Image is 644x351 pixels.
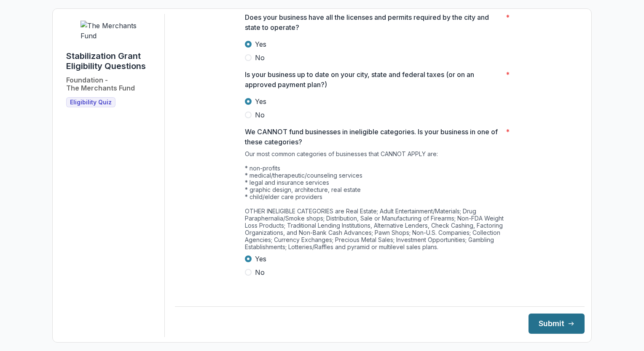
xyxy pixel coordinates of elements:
span: Yes [255,96,266,106]
span: No [255,267,265,277]
span: No [255,110,265,120]
p: Does your business have all the licenses and permits required by the city and state to operate? [245,12,502,32]
h1: Stabilization Grant Eligibility Questions [66,51,158,71]
h2: Foundation - The Merchants Fund [66,76,135,92]
span: Yes [255,254,266,264]
span: Eligibility Quiz [70,99,112,106]
button: Submit [529,314,585,334]
span: No [255,53,265,63]
img: The Merchants Fund [80,21,144,41]
p: Is your business up to date on your city, state and federal taxes (or on an approved payment plan?) [245,69,502,90]
span: Yes [255,39,266,49]
div: Our most common categories of businesses that CANNOT APPLY are: * non-profits * medical/therapeut... [245,150,515,254]
p: We CANNOT fund businesses in ineligible categories. Is your business in one of these categories? [245,127,502,147]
